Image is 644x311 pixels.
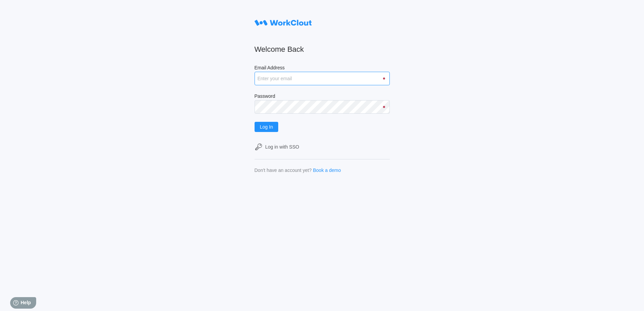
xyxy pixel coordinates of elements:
[255,65,390,72] label: Email Address
[260,125,273,129] span: Log In
[255,45,390,54] h2: Welcome Back
[255,72,390,85] input: Enter your email
[255,122,279,132] button: Log In
[313,168,341,173] a: Book a demo
[255,93,390,100] label: Password
[255,168,312,173] div: Don't have an account yet?
[265,144,299,150] div: Log in with SSO
[255,143,390,151] a: Log in with SSO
